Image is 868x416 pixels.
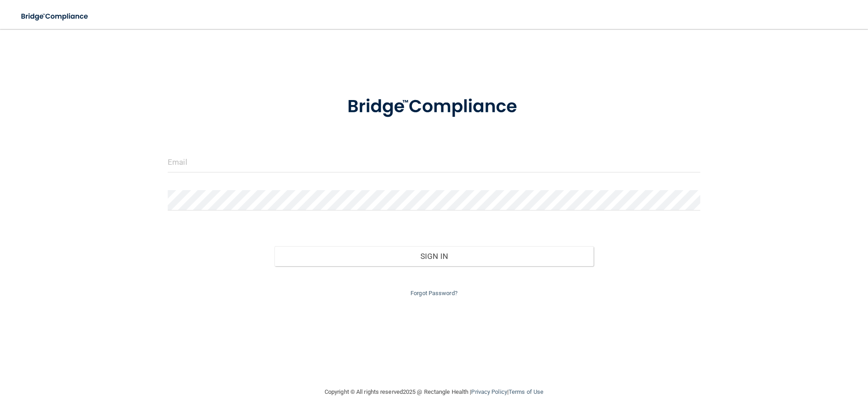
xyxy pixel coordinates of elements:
[14,7,97,26] img: bridge_compliance_login_screen.278c3ca4.svg
[329,83,539,130] img: bridge_compliance_login_screen.278c3ca4.svg
[471,388,507,395] a: Privacy Policy
[274,246,594,266] button: Sign In
[269,378,599,406] div: Copyright © All rights reserved 2025 @ Rectangle Health | |
[712,352,857,388] iframe: Drift Widget Chat Controller
[509,388,543,395] a: Terms of Use
[410,290,458,296] a: Forgot Password?
[168,152,700,172] input: Email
